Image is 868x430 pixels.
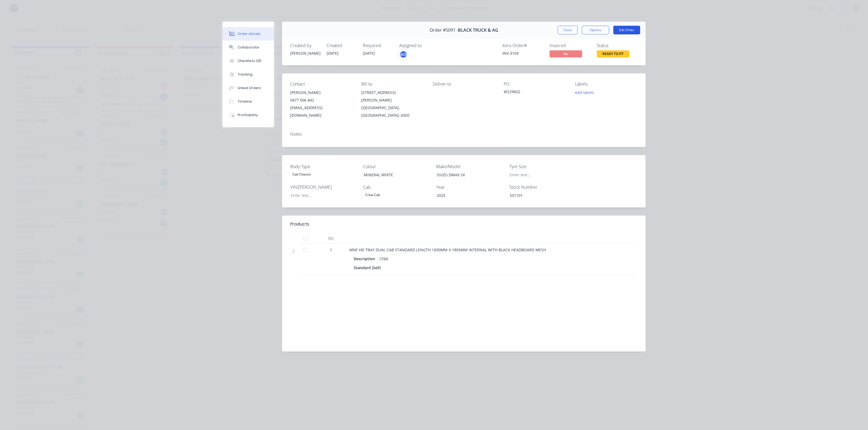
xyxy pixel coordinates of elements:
div: [PERSON_NAME] [290,50,320,56]
button: READY TO FIT [597,50,629,58]
button: Options [582,26,609,34]
div: Labels [575,82,637,87]
span: READY TO FIT [597,50,629,57]
div: [GEOGRAPHIC_DATA], [GEOGRAPHIC_DATA], 4350 [361,104,424,119]
div: Created [327,43,356,48]
div: PO [504,82,566,87]
div: Linked Orders [238,86,261,90]
span: MNF HD TRAY DUAL CAB STANDARD LENGTH 1830MM X 1805MM INTERNAL WITH BLACK HEADBOARD MESH [349,247,546,252]
button: Profitability [222,108,274,122]
div: Order details [238,31,261,36]
div: Cab Chassis [290,171,313,178]
div: Checklists 0/0 [238,58,261,63]
div: [EMAIL_ADDRESS][DOMAIN_NAME] [290,104,353,119]
div: [STREET_ADDRESS][PERSON_NAME] [361,89,424,104]
div: Qty [315,233,347,244]
span: 1 [330,247,332,253]
span: Order #5091 - [430,28,458,33]
div: Xero Order # [502,43,543,48]
label: Body Type [290,163,358,170]
button: Close [558,26,577,34]
button: Edit Order [613,26,640,34]
div: Standard (Sell) [354,264,383,272]
div: 2025 [432,191,500,199]
div: INV-3103 [502,50,543,56]
div: Profitability [238,113,258,118]
button: Collaborate [222,41,274,54]
button: Order details [222,27,274,41]
div: Created by [290,43,320,48]
div: 0477 006 842 [290,96,353,104]
div: Collaborate [238,45,259,50]
div: ISUZU DMAX SX [432,171,500,179]
div: Crew Cab [363,191,382,198]
div: W229602 [504,89,566,96]
div: Contact [290,82,353,87]
div: Products [290,221,309,227]
label: Colour [363,163,431,170]
span: BLACK TRUCK & AG [458,28,498,33]
div: Required [363,43,393,48]
div: Assigned to [399,43,454,48]
div: MINERAL WHITE [359,171,427,179]
button: AG [399,50,407,58]
div: [STREET_ADDRESS][PERSON_NAME][GEOGRAPHIC_DATA], [GEOGRAPHIC_DATA], 4350 [361,89,424,119]
label: Make/Model [436,163,504,170]
label: Stock Number [509,184,577,190]
div: Bill to [361,82,424,87]
div: Tracking [238,72,253,77]
span: No [550,50,582,57]
span: [DATE] [363,51,375,56]
div: Status [597,43,637,48]
label: Cab [363,184,431,190]
div: [PERSON_NAME] [290,89,353,96]
button: Linked Orders [222,81,274,95]
div: [PERSON_NAME]0477 006 842[EMAIL_ADDRESS][DOMAIN_NAME] [290,89,353,119]
div: Description [354,255,377,263]
label: Tyre Size [509,163,577,170]
button: Timeline [222,95,274,108]
div: Deliver to [433,82,495,87]
label: VIN/[PERSON_NAME] [290,184,358,190]
button: Add labels [572,89,597,96]
div: Timeline [238,99,252,104]
span: [DATE] [327,51,339,56]
div: Invoiced [550,43,590,48]
div: 531101 [505,191,573,199]
button: Checklists 0/0 [222,54,274,68]
label: Year [436,184,504,190]
button: Tracking [222,68,274,81]
div: CF60 [377,255,390,263]
div: Notes [290,132,637,137]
